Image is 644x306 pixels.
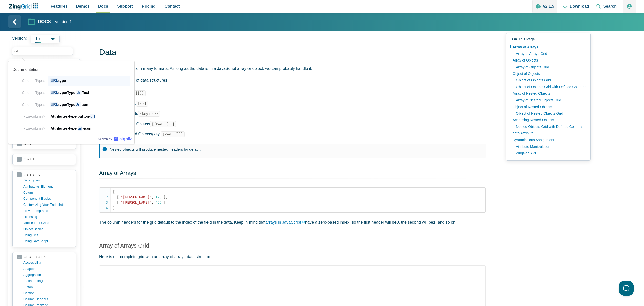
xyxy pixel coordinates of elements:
[23,296,72,302] a: column headers
[10,110,132,122] a: Link to the result
[100,100,486,107] li: Array of Objects
[163,200,165,205] span: ]
[510,44,586,50] a: Array of Arrays
[510,117,586,123] a: Accessing Nested Objects
[10,98,132,110] a: Link to the result
[76,90,82,95] span: Url
[75,102,80,107] span: Url
[23,284,72,290] a: button
[513,123,586,130] a: Nested Objects Grid with Defined Columns
[50,113,130,119] div: Attributes type-button-
[165,3,180,10] span: Contact
[17,173,72,177] a: guides
[619,281,634,296] iframe: Toggle Customer Support
[113,190,115,194] span: [
[99,77,486,84] p: We accept types of data structures:
[99,242,149,249] a: Array of Arrays Grid
[51,3,68,10] span: Features
[117,200,119,205] span: [
[113,206,115,210] span: ]
[68,114,69,118] span: ›
[23,272,72,278] a: aggregation
[134,90,146,96] code: [[]]
[99,219,486,226] p: The column headers for the grid default to the index of the field in the data. Keep in mind that ...
[513,97,586,104] a: Array of Nested Objects Grid
[155,200,161,205] span: 456
[24,114,45,118] span: <zg-column>
[10,63,132,86] a: Link to the result
[117,3,133,10] span: Support
[117,195,119,199] span: [
[513,64,586,70] a: Array of Objects Grid
[510,130,586,136] a: data Attribute
[397,220,399,225] strong: 0
[50,102,58,107] span: URL
[98,137,132,142] a: Algolia
[510,137,586,143] a: Dynamic Data Assignment
[23,202,72,208] a: customizing your endpoints
[12,47,73,55] input: search input
[98,137,132,142] div: Search by
[66,91,67,95] span: ›
[23,238,72,244] a: using JavaScript
[513,143,586,150] a: Attribute Manipulation
[163,195,165,199] span: ]
[510,104,586,110] a: Object of Nested Objects
[136,101,148,107] code: [{}]
[50,78,130,84] div: type
[513,50,586,57] a: Array of Arrays Grid
[99,253,486,260] p: Here is our complete grid with an array of arrays data structure:
[8,3,41,10] a: ZingChart Logo. Click to return to the homepage
[23,177,72,183] a: data types
[22,91,45,95] span: Column Types
[50,90,58,95] span: URL
[23,226,72,232] a: object basics
[12,67,40,72] span: Documentation
[151,200,153,205] span: ,
[510,70,586,77] a: Object of Objects
[50,101,130,108] div: type Type Icon
[28,17,51,26] a: Docs
[10,122,132,134] a: Link to the result
[12,35,27,43] span: Version:
[510,57,586,64] a: Array of Objects
[121,195,151,199] span: "[PERSON_NAME]"
[100,110,486,117] li: Object of Objects
[265,219,305,226] a: arrays in JavaScript
[110,146,481,153] p: Nested objects will produce nested headers by default.
[23,260,72,266] a: accessibility
[151,195,153,199] span: ,
[50,125,130,131] div: Attributes type- -icon
[138,111,160,117] code: {key: {}}
[100,90,486,96] li: Array of Arrays
[513,77,586,84] a: Object of Objects Grid
[513,150,586,156] a: ZingGrid API
[155,195,161,199] span: 123
[66,103,67,107] span: ›
[99,65,486,72] p: ZingGrid applies data in many formats. As long as the data is in a JavaScript array or object, we...
[161,131,185,137] code: {key: {}}}
[23,220,72,226] a: mobile first grids
[99,170,136,176] a: Array of Arrays
[38,19,51,24] strong: Docs
[150,121,176,127] code: [{key: {}}]
[50,78,58,83] span: URL
[23,232,72,238] a: using CSS
[99,47,486,58] h1: Data
[76,3,90,10] span: Demos
[142,3,156,10] span: Pricing
[433,220,435,225] strong: 1
[22,103,45,107] span: Column Types
[17,157,72,162] a: crud
[78,126,83,131] span: url
[98,3,108,10] span: Docs
[10,86,132,98] a: Link to the result
[23,266,72,272] a: adapters
[100,131,486,137] li: Object of Nested Objects{key:
[165,195,168,199] span: ,
[55,18,72,25] span: Version 1
[90,114,95,119] span: url
[510,90,586,97] a: Array of Nested Objects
